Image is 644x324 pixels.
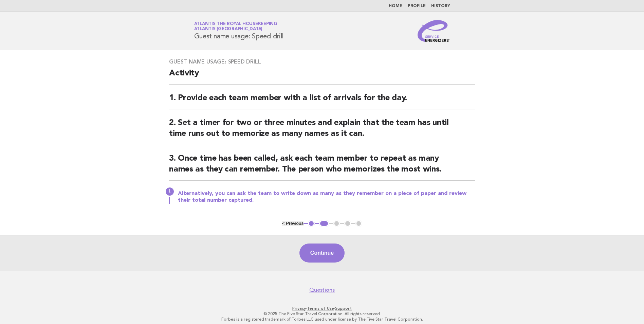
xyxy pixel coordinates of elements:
[114,311,530,317] p: © 2025 The Five Star Travel Corporation. All rights reserved.
[169,118,475,145] h2: 2. Set a timer for two or three minutes and explain that the team has until time runs out to memo...
[307,306,334,311] a: Terms of Use
[282,221,303,226] button: < Previous
[431,4,450,8] a: History
[178,190,475,204] p: Alternatively, you can ask the team to write down as many as they remember on a piece of paper an...
[169,93,475,109] h2: 1. Provide each team member with a list of arrivals for the day.
[194,22,277,31] a: Atlantis the Royal HousekeepingAtlantis [GEOGRAPHIC_DATA]
[292,306,306,311] a: Privacy
[169,58,475,65] h3: Guest name usage: Speed drill
[169,153,475,181] h2: 3. Once time has been called, ask each team member to repeat as many names as they can remember. ...
[299,244,345,263] button: Continue
[308,220,315,227] button: 1
[194,27,263,32] span: Atlantis [GEOGRAPHIC_DATA]
[335,306,352,311] a: Support
[114,306,530,311] p: · ·
[194,22,283,40] h1: Guest name usage: Speed drill
[114,317,530,322] p: Forbes is a registered trademark of Forbes LLC used under license by The Five Star Travel Corpora...
[169,68,475,85] h2: Activity
[389,4,402,8] a: Home
[309,287,335,293] a: Questions
[408,4,426,8] a: Profile
[418,20,450,42] img: Service Energizers
[319,220,329,227] button: 2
